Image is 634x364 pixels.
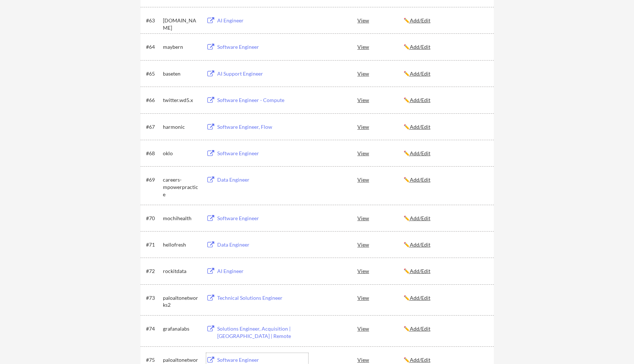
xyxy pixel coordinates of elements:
div: ✏️ [404,17,487,24]
u: Add/Edit [410,17,430,23]
div: grafanalabs [163,325,200,332]
div: mochihealth [163,215,200,222]
u: Add/Edit [410,357,430,363]
div: #74 [146,325,160,332]
div: #72 [146,267,160,275]
div: Technical Solutions Engineer [217,294,308,302]
div: #69 [146,176,160,183]
div: Software Engineer [217,215,308,222]
div: [DOMAIN_NAME] [163,17,200,31]
div: ✏️ [404,241,487,248]
div: View [357,14,404,27]
div: ✏️ [404,267,487,275]
div: View [357,322,404,335]
div: Solutions Engineer, Acquisition | [GEOGRAPHIC_DATA] | Remote [217,325,308,339]
u: Add/Edit [410,44,430,50]
div: oklo [163,150,200,157]
div: ✏️ [404,294,487,302]
div: Software Engineer [217,356,308,364]
u: Add/Edit [410,241,430,248]
div: Software Engineer - Compute [217,97,308,104]
div: ✏️ [404,123,487,131]
div: View [357,67,404,80]
u: Add/Edit [410,268,430,274]
u: Add/Edit [410,97,430,103]
div: Software Engineer [217,150,308,157]
div: #67 [146,123,160,131]
div: Software Engineer [217,43,308,51]
div: View [357,120,404,133]
div: ✏️ [404,215,487,222]
div: #65 [146,70,160,77]
div: Software Engineer, Flow [217,123,308,131]
u: Add/Edit [410,176,430,183]
div: View [357,238,404,251]
div: #73 [146,294,160,302]
u: Add/Edit [410,150,430,156]
div: careers-mpowerpractice [163,176,200,198]
u: Add/Edit [410,70,430,77]
div: View [357,211,404,225]
div: View [357,40,404,53]
div: ✏️ [404,150,487,157]
div: rockitdata [163,267,200,275]
div: View [357,93,404,106]
div: maybern [163,43,200,51]
div: ✏️ [404,176,487,183]
u: Add/Edit [410,295,430,301]
div: AI Support Engineer [217,70,308,77]
div: ✏️ [404,356,487,364]
div: Data Engineer [217,241,308,248]
div: Data Engineer [217,176,308,183]
div: #71 [146,241,160,248]
div: #64 [146,43,160,51]
div: AI Engineer [217,17,308,24]
div: #68 [146,150,160,157]
div: View [357,264,404,277]
div: View [357,173,404,186]
div: harmonic [163,123,200,131]
u: Add/Edit [410,124,430,130]
div: ✏️ [404,325,487,332]
u: Add/Edit [410,215,430,221]
div: baseten [163,70,200,77]
div: ✏️ [404,97,487,104]
div: #75 [146,356,160,364]
div: twitter.wd5.x [163,97,200,104]
div: #63 [146,17,160,24]
div: View [357,291,404,304]
div: ✏️ [404,70,487,77]
div: hellofresh [163,241,200,248]
div: paloaltonetworks2 [163,294,200,309]
div: AI Engineer [217,267,308,275]
div: View [357,146,404,160]
div: #66 [146,97,160,104]
div: ✏️ [404,43,487,51]
div: #70 [146,215,160,222]
u: Add/Edit [410,325,430,332]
